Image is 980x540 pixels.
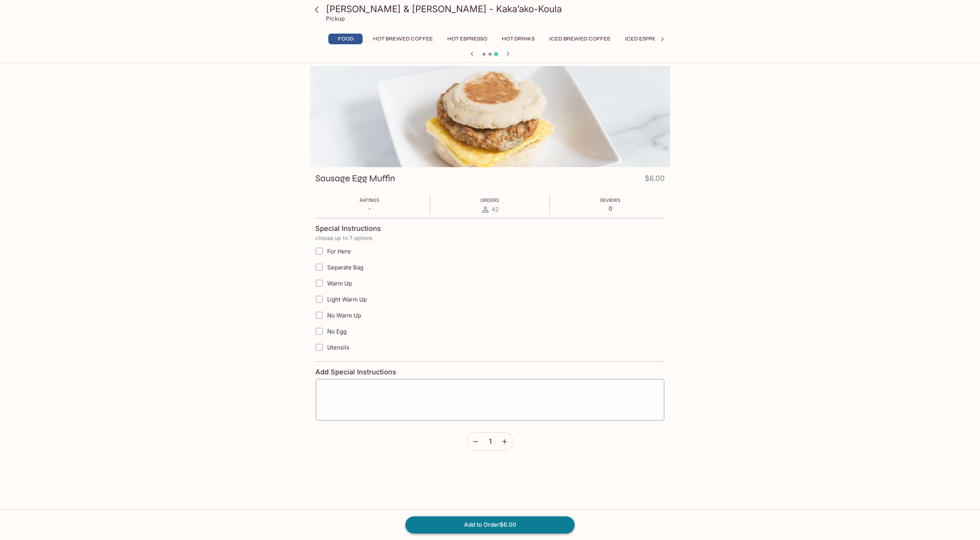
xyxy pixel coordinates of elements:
[360,197,379,203] span: Ratings
[326,3,667,15] h3: [PERSON_NAME] & [PERSON_NAME] - Kaka’ako-Koula
[315,368,665,376] h4: Add Special Instructions
[327,248,351,255] span: For Here
[405,516,575,533] button: Add to Order$6.00
[645,172,665,187] h4: $6.00
[480,197,499,203] span: Orders
[327,312,361,319] span: No Warm Up
[315,235,665,241] p: choose up to 7 options
[327,296,367,303] span: Light Warm Up
[328,34,363,44] button: Food
[315,172,395,184] h3: Sausage Egg Muffin
[360,205,379,212] p: -
[327,344,349,351] span: Utensils
[600,205,620,212] p: 0
[600,197,620,203] span: Reviews
[492,206,499,213] span: 42
[327,280,352,287] span: Warm Up
[498,34,539,44] button: Hot Drinks
[327,328,347,335] span: No Egg
[489,437,492,446] span: 1
[310,66,670,167] div: Sausage Egg Muffin
[443,34,492,44] button: Hot Espresso
[545,34,615,44] button: Iced Brewed Coffee
[326,15,345,22] p: Pickup
[369,34,437,44] button: Hot Brewed Coffee
[621,34,706,44] button: Iced Espresso/Cold Brew
[315,224,381,233] h4: Special Instructions
[327,264,363,271] span: Separate Bag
